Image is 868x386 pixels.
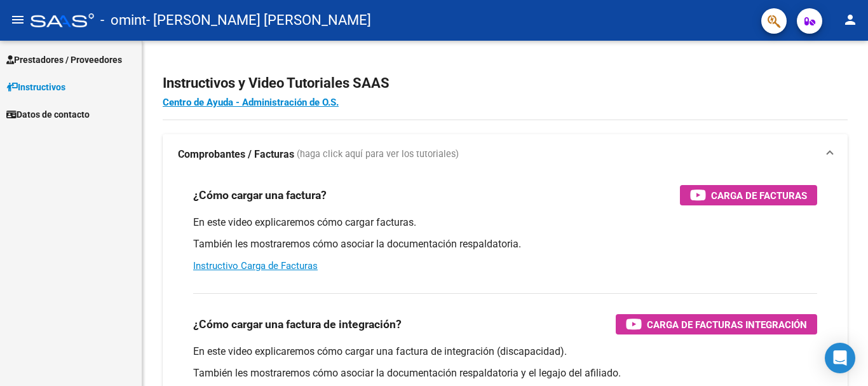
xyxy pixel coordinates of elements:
mat-expansion-panel-header: Comprobantes / Facturas (haga click aquí para ver los tutoriales) [163,134,848,175]
p: También les mostraremos cómo asociar la documentación respaldatoria y el legajo del afiliado. [193,366,817,380]
mat-icon: person [843,12,858,27]
h3: ¿Cómo cargar una factura de integración? [193,315,402,333]
span: Datos de contacto [6,107,90,121]
span: (haga click aquí para ver los tutoriales) [297,148,459,162]
strong: Comprobantes / Facturas [178,148,294,162]
span: Prestadores / Proveedores [6,53,122,67]
button: Carga de Facturas Integración [616,314,817,334]
p: En este video explicaremos cómo cargar facturas. [193,216,817,230]
span: Carga de Facturas Integración [647,317,807,333]
span: Carga de Facturas [711,188,807,203]
a: Centro de Ayuda - Administración de O.S. [163,97,339,108]
span: - [PERSON_NAME] [PERSON_NAME] [146,6,371,34]
p: También les mostraremos cómo asociar la documentación respaldatoria. [193,237,817,251]
p: En este video explicaremos cómo cargar una factura de integración (discapacidad). [193,345,817,359]
span: - omint [100,6,146,34]
button: Carga de Facturas [680,185,817,205]
span: Instructivos [6,80,65,94]
h2: Instructivos y Video Tutoriales SAAS [163,71,848,95]
a: Instructivo Carga de Facturas [193,260,318,272]
div: Open Intercom Messenger [825,343,855,373]
mat-icon: menu [10,12,25,27]
h3: ¿Cómo cargar una factura? [193,186,327,204]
